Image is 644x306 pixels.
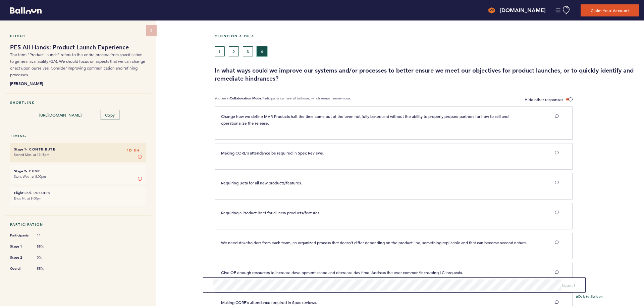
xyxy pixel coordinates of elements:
[14,191,142,195] h6: - Results
[10,232,30,239] span: Participants
[10,265,30,272] span: Overall
[37,233,57,238] span: 11
[221,180,302,185] span: Requiring Beta for all new products/features.
[243,46,253,56] button: 3
[221,300,317,305] span: Making CORE's attendance required in Spec reviews.
[5,7,42,14] a: Balloon
[221,114,509,126] span: Change how we define MVP. Products half the time come out of the oven not fully baked and without...
[10,7,42,14] svg: Balloon
[257,46,267,56] button: 4
[221,150,324,156] span: Making CORE's attendance be required in Spec Reviews.
[229,46,239,56] button: 2
[555,6,571,14] button: Manage Account
[215,96,351,103] p: You are in Participants can see all balloons, which remain anonymous.
[576,294,603,300] button: Delete Balloon
[215,34,639,38] h5: Question 4 of 4
[37,244,57,249] span: 55%
[14,147,26,151] small: Stage 1
[14,191,31,195] small: Flight End
[37,266,57,271] span: 55%
[10,222,146,227] h5: Participation
[10,254,30,261] span: Stage 2
[10,43,146,51] h1: PES All Hands: Product Launch Experience
[230,96,262,100] b: Collaboration Mode.
[10,243,30,250] span: Stage 1
[10,52,145,77] span: The term "Product Launch" refers to the entire process from specification to general availability...
[500,6,545,14] h4: [DOMAIN_NAME]
[525,97,563,102] span: Hide other responses
[10,34,146,38] h5: Flight
[14,169,142,173] h6: - Pump
[105,112,115,118] span: Copy
[14,152,49,157] time: Started Mon. at 12:15pm
[127,147,140,154] span: 1D 8H
[10,134,146,138] h5: Timing
[561,282,575,288] span: Submit
[14,196,42,201] time: Ends Fri. at 8:00pm
[37,255,57,260] span: 0%
[10,100,146,105] h5: Shortlink
[14,169,26,173] small: Stage 2
[101,110,119,120] button: Copy
[10,80,146,87] b: [PERSON_NAME]
[215,67,639,83] h3: In what ways could we improve our systems and/or processes to better ensure we meet our objective...
[581,4,639,16] button: Claim Your Account
[14,147,142,151] h6: - Contribute
[221,210,320,215] span: Requiring a Product Brief for all new products/features.
[14,174,46,179] time: Starts Wed. at 8:00pm
[561,282,575,289] button: Submit
[215,46,225,56] button: 1
[221,270,463,275] span: Give QE enough resources to increase development scope and decrease dev time. Address the ever co...
[221,240,527,245] span: We need stakeholders from each team, an organized process that doesn't differ depending on the pr...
